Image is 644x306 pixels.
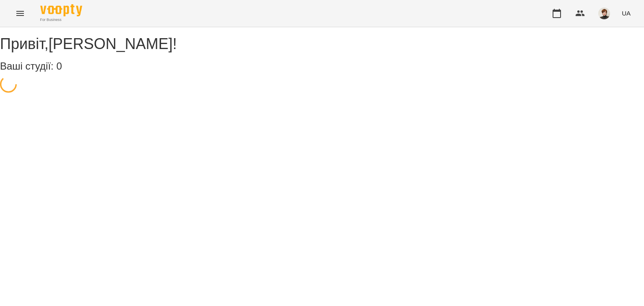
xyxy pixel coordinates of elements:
[598,8,610,19] img: 630b37527edfe3e1374affafc9221cc6.jpg
[56,60,62,72] span: 0
[10,3,30,23] button: Menu
[40,4,82,16] img: Voopty Logo
[618,5,634,21] button: UA
[622,9,631,18] span: UA
[40,17,82,23] span: For Business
